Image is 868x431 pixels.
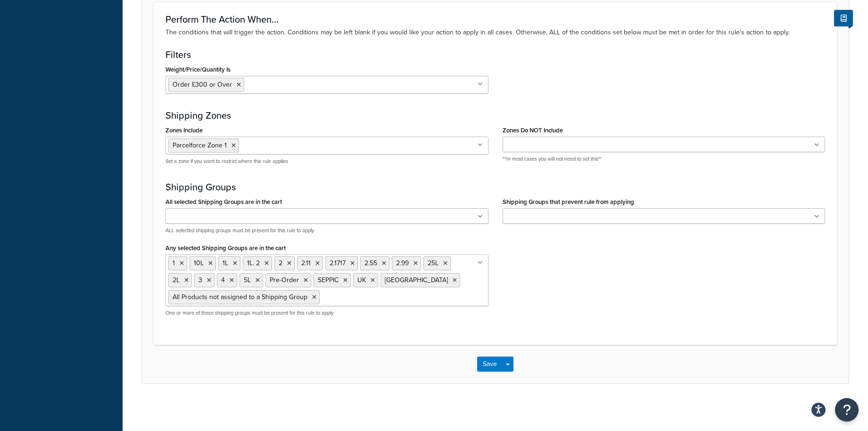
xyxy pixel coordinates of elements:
span: 2 [279,258,282,268]
button: Show Help Docs [834,10,853,26]
label: Weight/Price/Quantity Is [165,66,231,73]
span: All Products not assigned to a Shipping Group [173,292,307,302]
h3: Perform The Action When... [165,14,825,24]
label: Zones Do NOT Include [503,127,563,134]
p: Set a zone if you want to restrict where this rule applies [165,158,488,165]
p: The conditions that will trigger the action. Conditions may be left blank if you would like your ... [165,27,825,38]
span: [GEOGRAPHIC_DATA] [385,275,448,285]
span: Order £300 or Over [173,80,232,89]
span: 1L [223,258,228,268]
span: 4 [221,275,225,285]
span: UK [357,275,366,285]
label: Zones Include [165,127,203,134]
span: 1 [173,258,175,268]
button: Save [477,357,503,372]
span: 2.1717 [330,258,346,268]
label: Any selected Shipping Groups are in the cart [165,244,286,252]
h3: Shipping Zones [165,110,825,121]
span: 2.11 [301,258,311,268]
span: 5L [244,275,251,285]
span: 2.99 [396,258,409,268]
p: **In most cases you will not need to set this** [503,155,826,163]
h3: Filters [165,49,825,60]
label: Shipping Groups that prevent rule from applying [503,198,634,205]
span: 1L. 2 [247,258,260,268]
span: Pre-Order [270,275,299,285]
span: 10L [194,258,204,268]
label: All selected Shipping Groups are in the cart [165,198,282,205]
span: 25L [428,258,438,268]
span: SEPPIC [318,275,339,285]
p: One or more of these shipping groups must be present for this rule to apply [165,309,488,317]
button: Open Resource Center [835,398,859,422]
span: Parcelforce Zone 1 [173,140,227,150]
span: 2L [173,275,180,285]
p: ALL selected shipping groups must be present for this rule to apply [165,227,488,234]
span: 3 [198,275,202,285]
span: 2.55 [364,258,377,268]
h3: Shipping Groups [165,182,825,192]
